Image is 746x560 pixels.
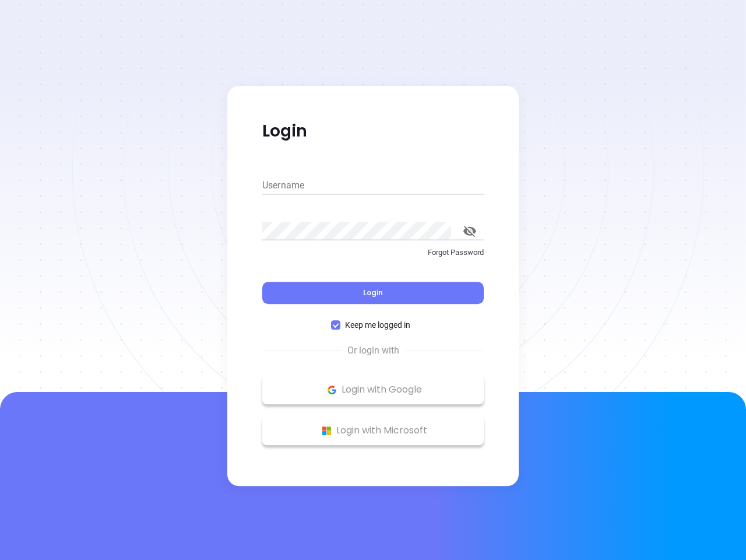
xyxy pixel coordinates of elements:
p: Forgot Password [262,247,484,258]
p: Login [262,121,484,142]
span: Or login with [342,344,405,358]
a: Forgot Password [262,247,484,268]
span: Login [363,288,383,297]
p: Login with Google [268,381,478,398]
img: Microsoft Logo [319,423,334,438]
button: Google Logo Login with Google [262,375,484,404]
span: Keep me logged in [340,318,415,331]
button: toggle password visibility [456,217,484,245]
p: Login with Microsoft [268,422,478,439]
button: Login [262,282,484,304]
button: Microsoft Logo Login with Microsoft [262,416,484,445]
img: Google Logo [325,383,339,397]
